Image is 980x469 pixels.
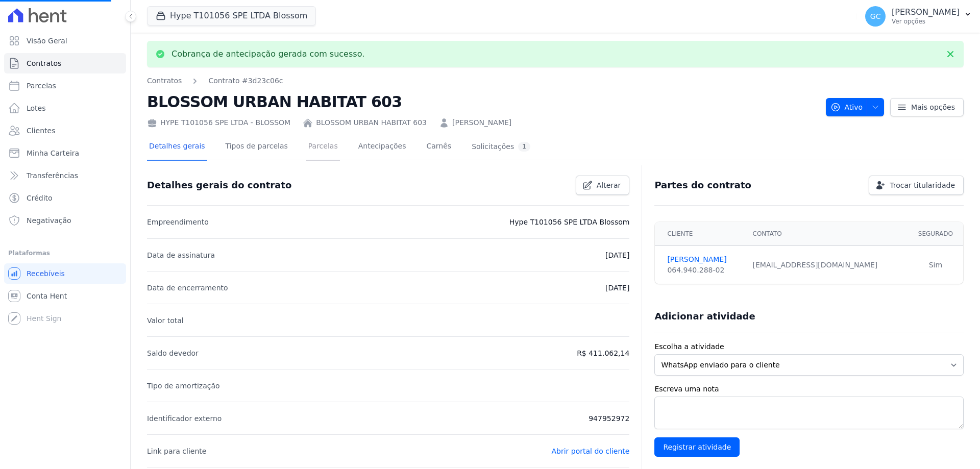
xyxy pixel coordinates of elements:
[27,148,79,158] span: Minha Carteira
[654,179,751,191] h3: Partes do contrato
[4,210,126,231] a: Negativação
[8,247,122,259] div: Plataformas
[908,246,963,284] td: Sim
[667,265,740,276] div: 064.940.288-02
[4,31,126,51] a: Visão Geral
[224,134,290,161] a: Tipos de parcelas
[27,170,78,181] span: Transferências
[452,117,511,128] a: [PERSON_NAME]
[857,2,980,31] button: GC [PERSON_NAME] Ver opções
[654,341,964,352] label: Escolha a atividade
[147,380,220,392] p: Tipo de amortização
[171,49,364,59] p: Cobrança de antecipação gerada com sucesso.
[870,13,881,20] span: GC
[147,282,228,294] p: Data de encerramento
[424,134,453,161] a: Carnês
[147,216,209,228] p: Empreendimento
[306,134,340,161] a: Parcelas
[472,142,530,152] div: Solicitações
[869,176,964,195] a: Trocar titularidade
[27,126,55,136] span: Clientes
[830,98,863,116] span: Ativo
[753,260,902,270] div: [EMAIL_ADDRESS][DOMAIN_NAME]
[576,176,630,195] a: Alterar
[147,412,222,425] p: Identificador externo
[27,58,61,68] span: Contratos
[147,76,818,86] nav: Breadcrumb
[605,249,629,261] p: [DATE]
[27,81,56,91] span: Parcelas
[509,216,630,228] p: Hype T101056 SPE LTDA Blossom
[892,17,960,26] p: Ver opções
[597,180,621,190] span: Alterar
[147,445,206,457] p: Link para cliente
[147,76,283,86] nav: Breadcrumb
[147,117,290,128] div: HYPE T101056 SPE LTDA - BLOSSOM
[147,347,199,359] p: Saldo devedor
[890,98,964,116] a: Mais opções
[27,103,46,113] span: Lotes
[577,347,629,359] p: R$ 411.062,14
[911,102,955,112] span: Mais opções
[316,117,427,128] a: BLOSSOM URBAN HABITAT 603
[654,437,740,457] input: Registrar atividade
[356,134,408,161] a: Antecipações
[4,53,126,73] a: Contratos
[27,215,71,226] span: Negativação
[147,179,291,191] h3: Detalhes gerais do contrato
[655,222,746,246] th: Cliente
[208,76,283,86] a: Contrato #3d23c06c
[654,384,964,394] label: Escreva uma nota
[605,282,629,294] p: [DATE]
[890,180,955,190] span: Trocar titularidade
[908,222,963,246] th: Segurado
[747,222,908,246] th: Contato
[4,120,126,141] a: Clientes
[826,98,885,116] button: Ativo
[4,143,126,163] a: Minha Carteira
[551,447,629,455] a: Abrir portal do cliente
[147,134,207,161] a: Detalhes gerais
[518,142,530,152] div: 1
[27,268,65,279] span: Recebíveis
[892,7,960,17] p: [PERSON_NAME]
[4,286,126,306] a: Conta Hent
[654,310,755,323] h3: Adicionar atividade
[147,249,215,261] p: Data de assinatura
[470,134,532,161] a: Solicitações1
[27,36,67,46] span: Visão Geral
[4,76,126,96] a: Parcelas
[147,90,818,113] h2: BLOSSOM URBAN HABITAT 603
[4,98,126,118] a: Lotes
[4,165,126,186] a: Transferências
[147,314,184,327] p: Valor total
[147,6,316,26] button: Hype T101056 SPE LTDA Blossom
[4,263,126,284] a: Recebíveis
[4,188,126,208] a: Crédito
[589,412,629,425] p: 947952972
[27,193,53,203] span: Crédito
[27,291,67,301] span: Conta Hent
[667,254,740,265] a: [PERSON_NAME]
[147,76,182,86] a: Contratos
